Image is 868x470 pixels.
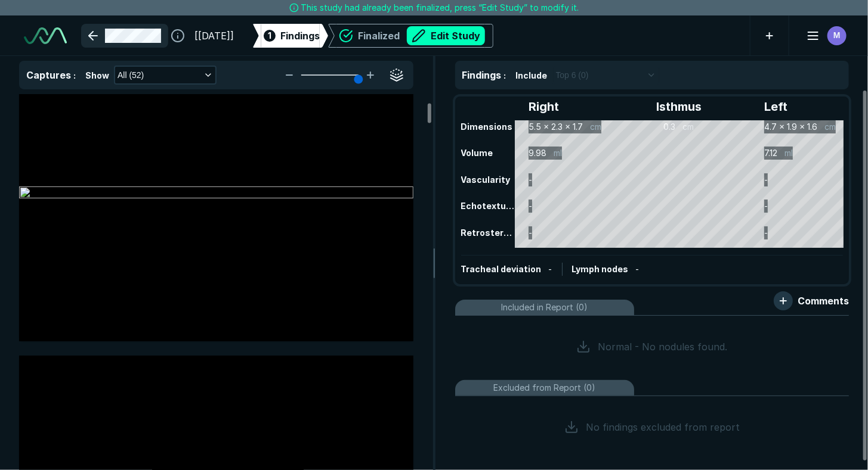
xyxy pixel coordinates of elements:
span: Top 6 (0) [556,69,589,82]
li: Excluded from Report (0)No findings excluded from report [455,380,850,453]
span: Lymph nodes [572,264,629,274]
img: See-Mode Logo [24,27,67,44]
span: All (52) [118,69,144,82]
span: : [504,70,506,80]
div: Finalized [358,26,485,45]
img: 9d993528-1057-42e1-afd7-c95d1a163c37 [19,186,413,201]
span: This study had already been finalized, press “Edit Study” to modify it. [301,1,579,14]
div: FinalizedEdit Study [328,24,493,48]
span: M [833,29,841,42]
div: avatar-name [827,26,847,45]
span: Comments [798,294,849,308]
span: Tracheal deviation [461,264,542,274]
span: No findings excluded from report [586,420,740,434]
span: Show [85,69,109,82]
button: Edit Study [407,26,485,45]
a: See-Mode Logo [19,23,72,49]
span: Include [516,69,548,82]
button: avatar-name [799,24,849,48]
span: Normal - No nodules found. [598,340,727,354]
div: 1Findings [253,24,328,48]
span: Captures [26,69,71,81]
span: [[DATE]] [194,29,234,43]
span: Findings [280,29,320,43]
span: 1 [268,29,271,42]
span: - [636,264,640,274]
span: Included in Report (0) [501,301,588,314]
span: - [549,264,552,274]
span: Excluded from Report (0) [493,381,595,394]
span: : [73,70,76,80]
span: Findings [462,69,502,81]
